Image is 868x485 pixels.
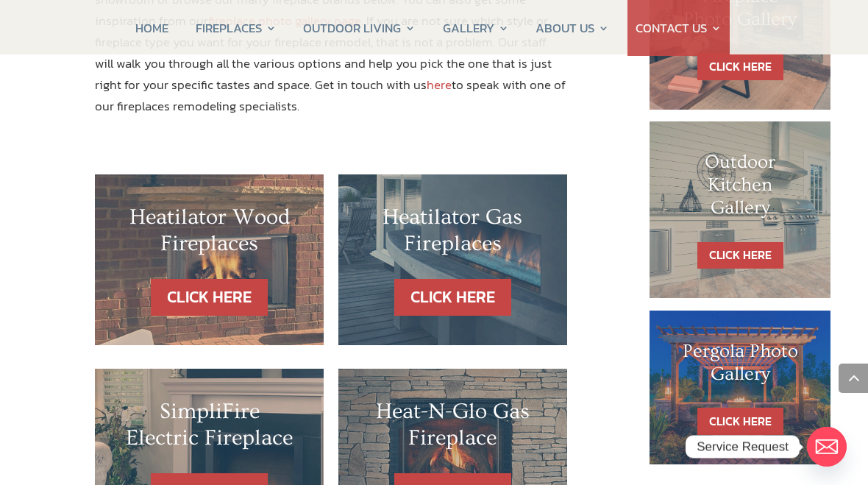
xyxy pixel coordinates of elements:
[697,53,783,80] a: CLICK HERE
[151,279,268,316] a: CLICK HERE
[679,151,801,227] h1: Outdoor Kitchen Gallery
[427,75,452,94] a: here
[394,279,511,316] a: CLICK HERE
[368,398,538,459] h2: Heat-N-Glo Gas Fireplace
[124,398,294,459] h2: SimpliFire Electric Fireplace
[679,340,801,393] h1: Pergola Photo Gallery
[697,408,783,435] a: CLICK HERE
[368,204,538,264] h2: Heatilator Gas Fireplaces
[807,427,847,467] a: Email
[697,242,783,269] a: CLICK HERE
[124,204,294,264] h2: Heatilator Wood Fireplaces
